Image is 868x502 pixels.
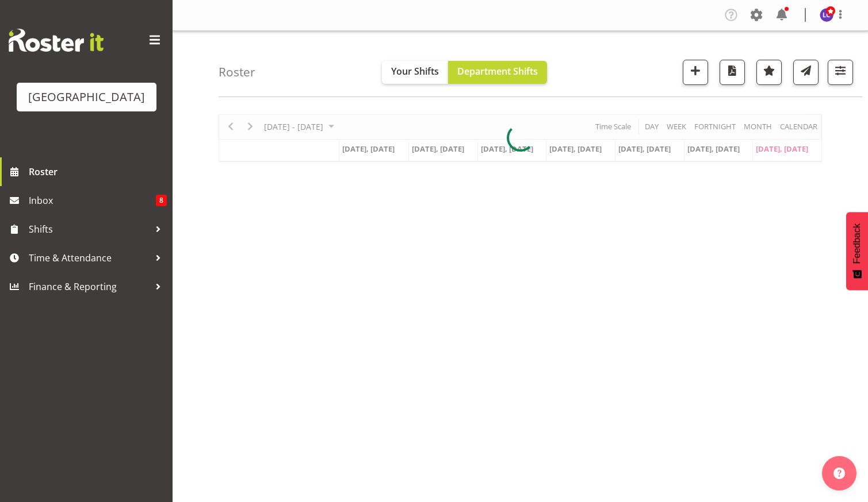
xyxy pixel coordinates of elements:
[828,60,853,85] button: Filter Shifts
[833,468,845,479] img: help-xxl-2.png
[852,223,862,264] span: Feedback
[28,88,145,106] div: [GEOGRAPHIC_DATA]
[9,29,104,52] img: Rosterit website logo
[457,65,538,78] span: Department Shifts
[720,60,745,85] button: Download a PDF of the roster according to the set date range.
[219,65,255,79] h4: Roster
[846,212,868,290] button: Feedback - Show survey
[683,60,708,85] button: Add a new shift
[391,65,439,78] span: Your Shifts
[156,195,167,206] span: 8
[29,163,167,180] span: Roster
[820,8,833,22] img: laurie-cook11580.jpg
[448,61,547,84] button: Department Shifts
[382,61,448,84] button: Your Shifts
[793,60,819,85] button: Send a list of all shifts for the selected filtered period to all rostered employees.
[29,278,150,295] span: Finance & Reporting
[29,249,150,267] span: Time & Attendance
[29,221,150,238] span: Shifts
[29,192,156,209] span: Inbox
[756,60,782,85] button: Highlight an important date within the roster.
